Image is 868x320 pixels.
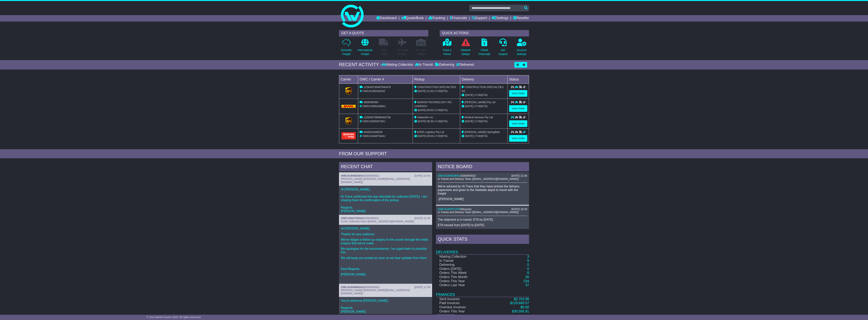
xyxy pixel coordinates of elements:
[417,86,456,89] span: CONSTRUCTION SPECIALTIES
[339,30,428,36] div: GET A QUOTE
[472,15,487,22] a: Support
[341,267,430,271] p: Kind Regards,
[462,134,506,138] div: (ETA)
[514,309,529,313] span: 30,500.91
[358,48,372,56] p: International Freight
[427,120,433,123] span: 08:39
[511,208,527,211] div: [DATE] 18:29
[436,267,490,271] td: Orders [DATE]
[436,271,490,275] td: Orders This Week
[418,90,426,93] span: [DATE]
[443,48,451,56] p: Track a Parcel
[339,162,432,172] div: RECENT CHAT
[436,275,490,279] td: Orders This Month
[339,75,358,83] td: Carrier
[341,132,356,139] img: Aramex.png
[341,232,430,236] p: Thanks for your patience.
[341,289,410,295] span: [PERSON_NAME] ([PERSON_NAME][EMAIL_ADDRESS][DOMAIN_NAME])
[427,134,433,138] span: 09:00
[527,259,529,263] a: 9
[418,120,426,123] span: [DATE]
[341,227,430,230] p: Hi [PERSON_NAME],
[478,48,490,56] p: Check Financials
[341,286,364,289] a: OWCAU648483AU
[522,305,529,309] span: 0.00
[438,197,527,201] p: -[PERSON_NAME]
[510,301,529,305] a: $129,669.57
[341,174,364,177] a: OWCAU649236AU
[341,217,364,220] a: OWCUS647335AU
[462,104,506,108] div: (ETA)
[440,30,529,36] div: QUICK ACTIONS
[365,174,378,177] span: S00005502
[358,38,372,58] a: InternationalFreight
[464,101,495,104] span: [PERSON_NAME] Pty Ltd
[520,305,529,309] a: $0.00
[438,208,527,211] div: ( )
[436,283,490,287] td: Orders Last Year
[434,120,441,123] span: 17:00
[527,263,529,267] a: 0
[434,90,441,93] span: 17:00
[434,63,455,67] div: Delivering
[415,217,430,220] div: [DATE] 12:39
[434,134,441,138] span: 17:00
[417,116,433,119] span: Oakworks Inc
[436,162,529,172] div: NOTICE BOARD
[461,208,471,211] span: Moussa
[365,286,379,289] span: W00000081
[345,87,352,95] img: GetCarrierServiceLogo
[436,305,490,309] td: Overdue Invoices
[517,48,527,56] p: Account Settings
[450,15,467,22] a: Financials
[341,48,352,56] p: Domestic Freight
[341,188,430,213] p: Hi [PERSON_NAME], Hi-Trans confirmed this was allocated for collection [DATE]. I am chasing them ...
[418,109,426,112] span: [DATE]
[436,254,490,259] td: Waiting Collection
[436,279,490,283] td: Orders This Year
[429,15,445,22] a: Tracking
[462,93,506,97] div: (ETA)
[341,247,430,254] p: We apologise for the inconvenience. I've urged them to prioritize this.
[427,109,433,112] span: 09:00
[508,75,529,83] td: Status
[512,301,529,305] span: 129,669.57
[461,38,471,58] a: NetworkDelays
[414,134,459,138] div: - (ETA)
[434,109,441,112] span: 17:00
[341,177,410,184] span: [PERSON_NAME] ([PERSON_NAME][EMAIL_ADDRESS][DOMAIN_NAME])
[414,89,459,93] div: - (ETA)
[415,286,430,289] div: [DATE] 11:39
[461,174,475,177] span: S00005502
[527,271,529,275] a: 8
[414,101,452,108] span: WAROM TECHNOLOGY INC COMPANY
[363,120,385,123] span: OWCUS650673AU
[525,283,529,287] a: 37
[436,309,490,314] td: Orders This Year
[464,131,499,134] span: [PERSON_NAME] Springfield
[414,108,459,112] div: - (ETA)
[478,38,491,58] a: CheckFinancials
[474,94,481,97] span: 17:00
[363,134,385,138] span: OWCAU648754AU
[376,15,397,22] a: Dashboard
[341,299,430,313] p: You're welcome [PERSON_NAME]. Regards, [PERSON_NAME]
[438,218,527,221] p: The shipment is in transit, ETA by [DATE]
[516,297,529,301] span: 2,703.98
[465,134,473,138] span: [DATE]
[517,38,527,58] a: AccountSettings
[341,38,352,58] a: DomesticFreight
[438,174,460,177] a: OWCAU649236AU
[417,131,444,134] span: AFER Logistics Pty Ltd
[146,316,201,319] span: © One World Courier 2025. All rights reserved.
[436,297,490,301] td: Sent Invoices
[509,120,527,127] a: View Order
[438,229,527,233] p: -[PERSON_NAME]
[523,279,529,283] a: 234
[341,174,430,177] div: ( )
[511,174,527,177] div: [DATE] 21:04
[436,287,529,297] td: Finances
[415,174,430,177] div: [DATE] 13:54
[465,94,473,97] span: [DATE]
[364,101,379,104] span: 4605086382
